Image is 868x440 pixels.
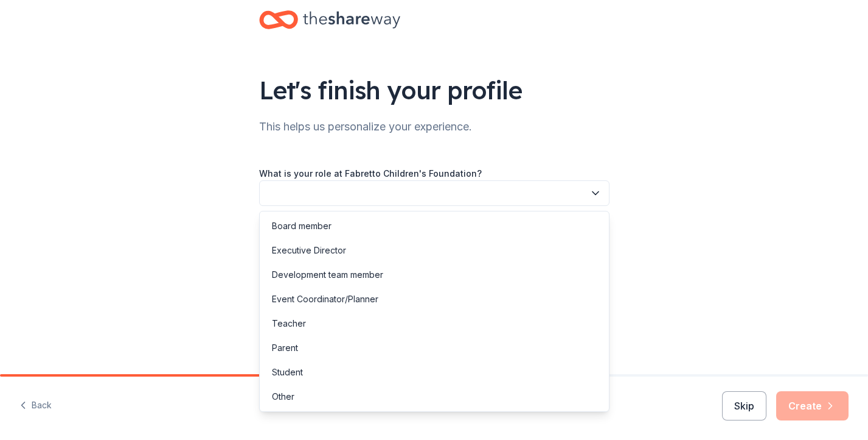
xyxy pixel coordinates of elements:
[272,341,298,355] div: Parent
[272,389,294,404] div: Other
[272,268,383,282] div: Development team member
[272,219,332,233] div: Board member
[272,316,306,331] div: Teacher
[272,292,378,307] div: Event Coordinator/Planner
[272,243,346,258] div: Executive Director
[272,365,303,380] div: Student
